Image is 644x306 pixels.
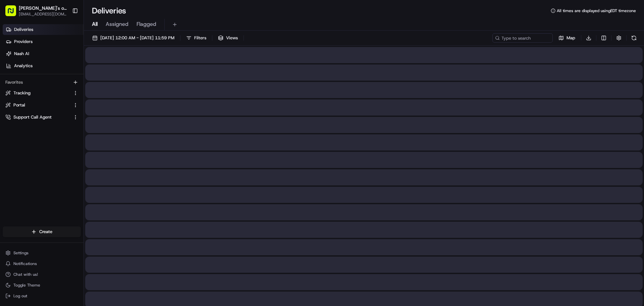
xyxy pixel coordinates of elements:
[194,35,206,41] span: Filters
[14,39,33,45] span: Providers
[106,20,128,28] span: Assigned
[13,272,38,277] span: Chat with us!
[3,226,81,237] button: Create
[3,259,81,268] button: Notifications
[492,33,553,43] input: Type to search
[137,20,156,28] span: Flagged
[19,5,67,11] button: [PERSON_NAME]'s on Third
[13,282,40,288] span: Toggle Theme
[3,270,81,279] button: Chat with us!
[39,229,52,235] span: Create
[3,88,81,98] button: Tracking
[3,280,81,290] button: Toggle Theme
[13,114,52,120] span: Support Call Agent
[19,11,67,17] button: [EMAIL_ADDRESS][DOMAIN_NAME]
[3,48,84,59] a: Nash AI
[13,293,27,299] span: Log out
[3,112,81,123] button: Support Call Agent
[14,63,33,69] span: Analytics
[3,36,84,47] a: Providers
[183,33,209,43] button: Filters
[215,33,241,43] button: Views
[555,33,578,43] button: Map
[5,90,70,96] a: Tracking
[5,102,70,108] a: Portal
[13,250,29,256] span: Settings
[13,261,37,266] span: Notifications
[3,24,84,35] a: Deliveries
[92,20,98,28] span: All
[3,3,69,19] button: [PERSON_NAME]'s on Third[EMAIL_ADDRESS][DOMAIN_NAME]
[3,291,81,301] button: Log out
[567,35,575,41] span: Map
[3,100,81,111] button: Portal
[13,90,31,96] span: Tracking
[14,27,33,33] span: Deliveries
[13,102,25,108] span: Portal
[5,114,70,120] a: Support Call Agent
[629,33,639,43] button: Refresh
[100,35,174,41] span: [DATE] 12:00 AM - [DATE] 11:59 PM
[3,248,81,258] button: Settings
[226,35,238,41] span: Views
[3,77,81,88] div: Favorites
[557,8,636,13] span: All times are displayed using EDT timezone
[3,60,84,71] a: Analytics
[89,33,177,43] button: [DATE] 12:00 AM - [DATE] 11:59 PM
[92,5,126,16] h1: Deliveries
[14,51,29,57] span: Nash AI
